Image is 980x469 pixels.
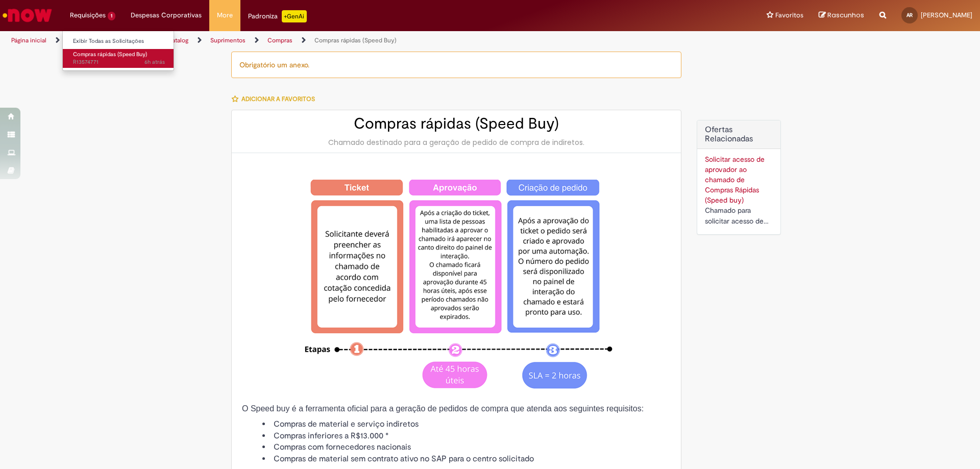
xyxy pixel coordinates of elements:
[705,126,773,143] h2: Ofertas Relacionadas
[697,120,781,235] div: Ofertas Relacionadas
[262,418,671,430] li: Compras de material e serviço indiretos
[262,430,671,442] li: Compras inferiores a R$13.000 *
[819,11,864,20] a: Rascunhos
[144,58,165,66] span: 6h atrás
[231,88,321,110] button: Adicionar a Favoritos
[705,205,773,227] div: Chamado para solicitar acesso de aprovador ao ticket de Speed buy
[11,36,46,44] a: Página inicial
[1,5,54,26] img: ServiceNow
[63,36,175,47] a: Exibir Todas as Solicitações
[705,155,765,205] a: Solicitar acesso de aprovador ao chamado de Compras Rápidas (Speed buy)
[921,11,972,19] span: [PERSON_NAME]
[73,58,165,66] span: R13574771
[73,51,147,58] span: Compras rápidas (Speed Buy)
[131,10,202,20] span: Despesas Corporativas
[314,36,397,44] a: Compras rápidas (Speed Buy)
[262,453,671,465] li: Compras de material sem contrato ativo no SAP para o centro solicitado
[827,10,864,20] span: Rascunhos
[262,441,671,453] li: Compras com fornecedores nacionais
[144,58,165,66] time: 29/09/2025 07:36:26
[8,31,646,50] ul: Trilhas de página
[241,95,315,103] span: Adicionar a Favoritos
[231,52,681,78] div: Obrigatório um anexo.
[217,10,233,20] span: More
[210,36,246,44] a: Suprimentos
[63,49,175,68] a: Aberto R13574771 : Compras rápidas (Speed Buy)
[248,10,307,22] div: Padroniza
[282,10,307,22] p: +GenAi
[242,115,671,132] h2: Compras rápidas (Speed Buy)
[242,137,671,147] div: Chamado destinado para a geração de pedido de compra de indiretos.
[775,10,803,20] span: Favoritos
[267,36,292,44] a: Compras
[242,404,644,413] span: O Speed buy é a ferramenta oficial para a geração de pedidos de compra que atenda aos seguintes r...
[62,31,174,71] ul: Requisições
[906,12,913,18] span: AR
[108,12,115,20] span: 1
[70,10,106,20] span: Requisições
